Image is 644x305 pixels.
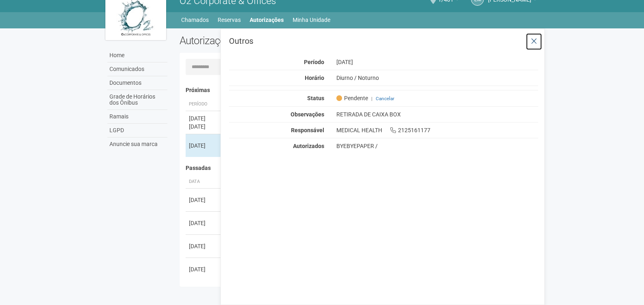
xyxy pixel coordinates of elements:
a: Chamados [181,14,209,26]
a: Grade de Horários dos Ônibus [107,90,167,110]
span: Pendente [336,95,368,102]
h2: Autorizações [180,34,353,47]
div: [DATE] [189,114,219,122]
strong: Responsável [291,127,324,133]
div: [DATE] [330,58,545,66]
div: [DATE] [189,142,219,150]
strong: Período [304,59,324,65]
span: | [371,96,372,101]
div: [DATE] [189,122,219,131]
div: Diurno / Noturno [330,74,545,82]
h3: Outros [229,37,538,45]
strong: Status [307,95,324,101]
a: LGPD [107,124,167,137]
div: MEDICAL HEALTH 2125161177 [330,127,545,134]
th: Data [186,175,222,189]
th: Período [186,98,222,111]
a: Documentos [107,76,167,90]
a: Cancelar [376,96,394,101]
div: BYEBYEPAPER / [336,142,539,150]
strong: Observações [291,111,324,118]
h4: Próximas [186,87,533,93]
a: Home [107,49,167,62]
a: Comunicados [107,62,167,76]
div: [DATE] [189,242,219,250]
a: Minha Unidade [293,14,330,26]
a: Anuncie sua marca [107,137,167,151]
div: RETIRADA DE CAIXA BOX [330,111,545,118]
a: Reservas [218,14,241,26]
a: Autorizações [250,14,284,26]
strong: Autorizados [293,143,324,149]
a: Ramais [107,110,167,124]
div: [DATE] [189,196,219,204]
div: [DATE] [189,219,219,227]
h4: Passadas [186,165,533,171]
strong: Horário [305,75,324,81]
div: [DATE] [189,265,219,273]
